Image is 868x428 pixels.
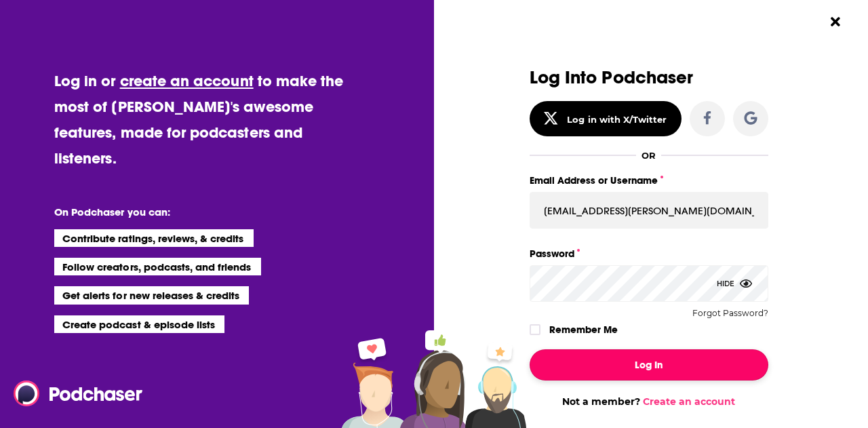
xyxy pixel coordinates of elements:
[14,381,144,406] img: Podchaser - Follow, Share and Rate Podcasts
[14,381,133,406] a: Podchaser - Follow, Share and Rate Podcasts
[54,315,224,333] li: Create podcast & episode lists
[567,114,667,125] div: Log in with X/Twitter
[530,101,682,136] button: Log in with X/Twitter
[530,245,768,262] label: Password
[530,192,768,229] input: Email Address or Username
[692,309,768,318] button: Forgot Password?
[823,9,848,35] button: Close Button
[54,229,254,247] li: Contribute ratings, reviews, & credits
[643,395,735,408] a: Create an account
[549,321,618,338] label: Remember Me
[54,206,325,218] li: On Podchaser you can:
[530,349,768,381] button: Log In
[530,68,768,87] h3: Log Into Podchaser
[530,395,768,408] div: Not a member?
[120,71,254,90] a: create an account
[54,258,261,275] li: Follow creators, podcasts, and friends
[717,265,752,302] div: Hide
[54,286,249,304] li: Get alerts for new releases & credits
[530,172,768,189] label: Email Address or Username
[642,150,656,161] div: OR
